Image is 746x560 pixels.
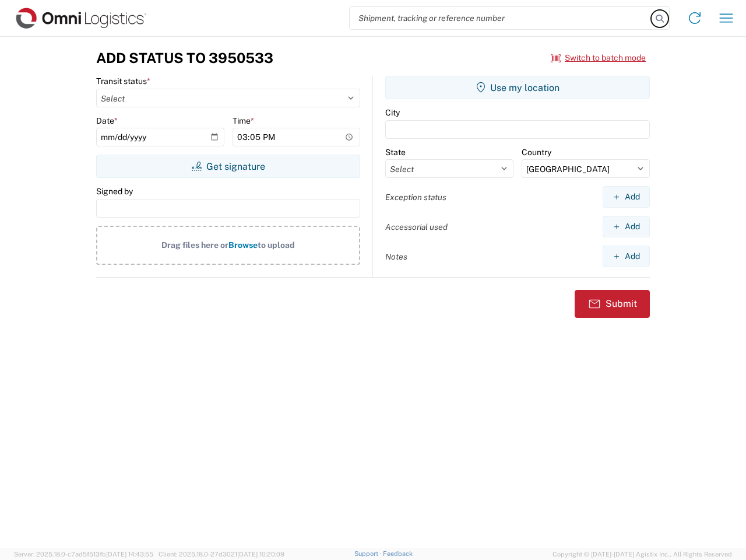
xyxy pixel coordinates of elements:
[385,222,448,232] label: Accessorial used
[603,246,650,267] button: Add
[96,76,150,86] label: Transit status
[575,290,650,318] button: Submit
[96,186,133,197] label: Signed by
[385,76,650,99] button: Use my location
[96,50,273,66] h3: Add Status to 3950533
[385,251,407,262] label: Notes
[553,549,732,559] span: Copyright © [DATE]-[DATE] Agistix Inc., All Rights Reserved
[385,192,446,202] label: Exception status
[161,240,228,250] span: Drag files here or
[603,186,650,208] button: Add
[14,551,153,558] span: Server: 2025.18.0-c7ad5f513fb
[96,116,118,126] label: Date
[350,7,652,29] input: Shipment, tracking or reference number
[106,551,153,558] span: [DATE] 14:43:55
[354,550,383,557] a: Support
[159,551,284,558] span: Client: 2025.18.0-27d3021
[551,48,646,68] button: Switch to batch mode
[258,240,295,250] span: to upload
[237,551,284,558] span: [DATE] 10:20:09
[522,147,551,157] label: Country
[383,550,413,557] a: Feedback
[385,147,406,157] label: State
[96,155,360,178] button: Get signature
[233,116,254,126] label: Time
[385,107,400,118] label: City
[228,240,258,250] span: Browse
[603,216,650,237] button: Add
